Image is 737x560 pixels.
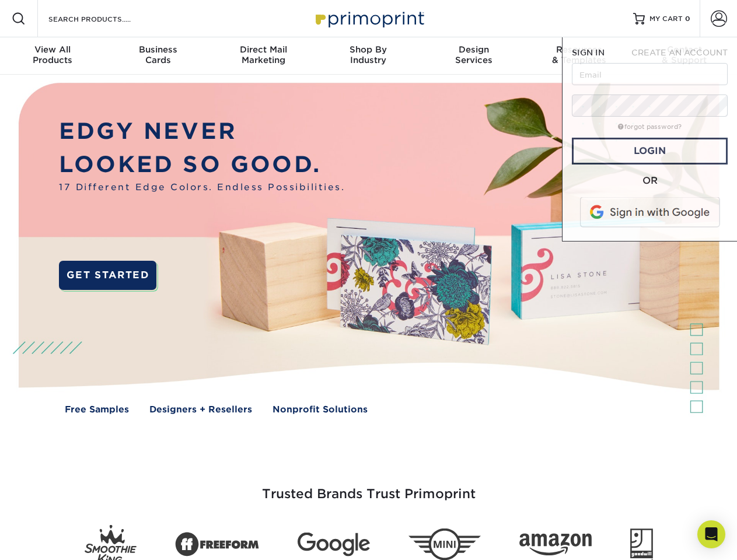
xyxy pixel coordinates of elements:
[316,44,421,55] span: Shop By
[211,44,316,65] div: Marketing
[519,534,592,556] img: Amazon
[59,115,345,148] p: EDGY NEVER
[211,44,316,55] span: Direct Mail
[649,14,683,24] span: MY CART
[59,148,345,181] p: LOOKED SO GOOD.
[47,12,161,26] input: SEARCH PRODUCTS.....
[685,15,690,23] span: 0
[65,403,129,416] a: Free Samples
[618,123,682,131] a: forgot password?
[105,37,210,75] a: BusinessCards
[572,174,728,188] div: OR
[27,459,710,516] h3: Trusted Brands Trust Primoprint
[310,6,427,31] img: Primoprint
[526,44,631,65] div: & Templates
[421,44,526,55] span: Design
[105,44,210,55] span: Business
[421,37,526,75] a: DesignServices
[59,261,156,290] a: GET STARTED
[273,403,368,416] a: Nonprofit Solutions
[105,44,210,65] div: Cards
[697,520,725,548] div: Open Intercom Messenger
[316,37,421,75] a: Shop ByIndustry
[572,138,728,164] a: Login
[316,44,421,65] div: Industry
[630,528,653,560] img: Goodwill
[59,181,345,194] span: 17 Different Edge Colors. Endless Possibilities.
[526,37,631,75] a: Resources& Templates
[211,37,316,75] a: Direct MailMarketing
[572,48,605,57] span: SIGN IN
[631,48,728,57] span: CREATE AN ACCOUNT
[149,403,252,416] a: Designers + Resellers
[421,44,526,65] div: Services
[572,63,728,85] input: Email
[298,533,370,556] img: Google
[526,44,631,55] span: Resources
